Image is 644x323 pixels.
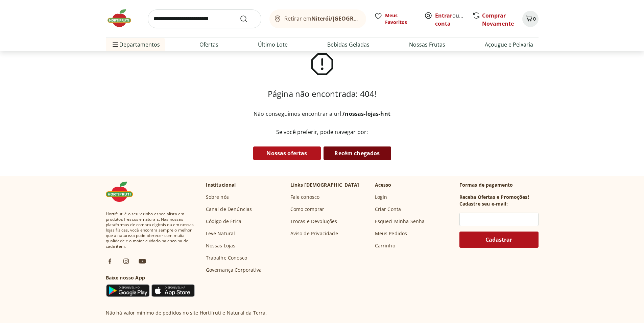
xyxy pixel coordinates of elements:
a: Ofertas [199,41,218,49]
a: Sobre nós [206,194,229,200]
img: ytb [138,257,146,265]
a: Leve Natural [206,230,235,237]
p: Não conseguimos encontrar a url [254,110,390,117]
span: ou [435,11,465,28]
a: Como comprar [290,206,325,213]
a: Governança Corporativa [206,267,262,273]
a: Açougue e Peixaria [485,41,533,49]
b: Niterói/[GEOGRAPHIC_DATA] [311,15,388,22]
p: Links [DEMOGRAPHIC_DATA] [290,182,359,188]
img: Hortifruti [106,182,140,202]
a: Entrar [435,12,452,19]
p: Não há valor mínimo de pedidos no site Hortifruti e Natural da Terra. [106,309,267,316]
h3: Baixe nosso App [106,274,195,281]
input: search [148,9,261,28]
img: App Store Icon [151,284,195,297]
span: Hortifruti é o seu vizinho especialista em produtos frescos e naturais. Nas nossas plataformas de... [106,211,195,249]
a: Aviso de Privacidade [290,230,338,237]
button: Retirar emNiterói/[GEOGRAPHIC_DATA] [269,9,366,28]
a: Criar Conta [375,206,401,213]
img: fb [106,257,114,265]
a: Criar conta [435,12,472,27]
button: Cadastrar [459,232,539,248]
a: Nossas Lojas [206,242,236,249]
a: Meus Pedidos [375,230,407,237]
p: Institucional [206,182,236,188]
a: Último Lote [258,41,288,49]
img: Hortifruti [106,8,140,28]
span: Departamentos [111,36,160,53]
h3: Receba Ofertas e Promoções! [459,194,529,200]
a: Carrinho [375,242,395,249]
p: Acesso [375,182,391,188]
span: Cadastrar [485,237,512,242]
a: Comprar Novamente [482,12,514,27]
p: Se você preferir, pode navegar por: [225,128,419,136]
a: Login [375,194,387,200]
span: Retirar em [284,16,359,22]
a: Código de Ética [206,218,241,225]
h3: Cadastre seu e-mail: [459,200,508,207]
a: Canal de Denúncias [206,206,252,213]
a: Trabalhe Conosco [206,254,247,261]
a: Nossas ofertas [253,146,321,160]
button: Carrinho [522,11,539,27]
b: /nossas-lojas-hnt [342,110,390,117]
h3: Página não encontrada: 404! [268,88,376,99]
a: Recém chegados [324,146,391,160]
p: Formas de pagamento [459,182,539,188]
img: ig [122,257,130,265]
a: Fale conosco [290,194,320,200]
span: 0 [533,16,536,22]
a: Meus Favoritos [374,12,416,26]
span: Meus Favoritos [385,12,416,26]
a: Trocas e Devoluções [290,218,337,225]
a: Bebidas Geladas [327,41,369,49]
a: Nossas Frutas [409,41,445,49]
button: Submit Search [240,15,256,23]
img: Google Play Icon [106,284,150,297]
button: Menu [111,36,119,53]
a: Esqueci Minha Senha [375,218,425,225]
